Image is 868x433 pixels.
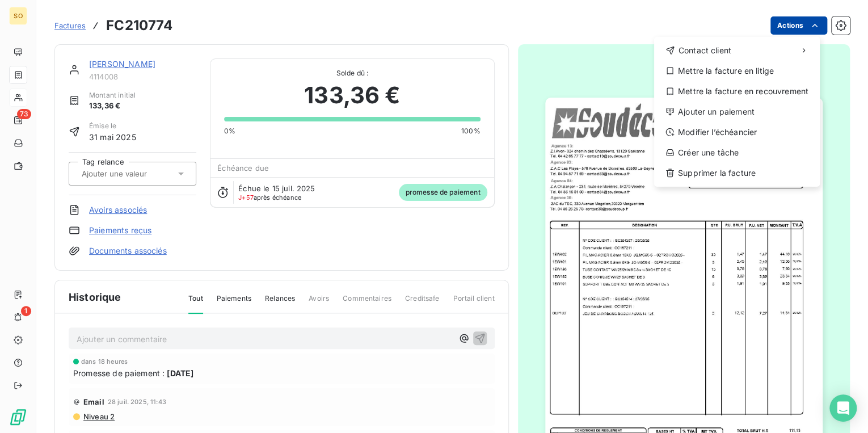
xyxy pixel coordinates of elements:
div: Mettre la facture en recouvrement [659,82,815,100]
div: Actions [654,37,820,187]
div: Modifier l’échéancier [659,123,815,141]
span: Contact client [679,45,731,56]
div: Supprimer la facture [659,164,815,182]
div: Mettre la facture en litige [659,62,815,80]
div: Créer une tâche [659,144,815,162]
div: Ajouter un paiement [659,103,815,121]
